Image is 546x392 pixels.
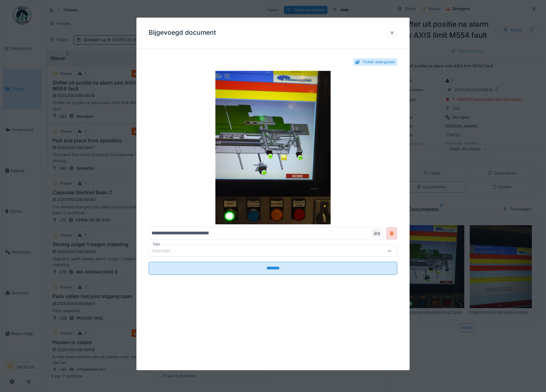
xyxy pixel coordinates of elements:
[151,248,179,254] div: Selecteer
[149,71,397,225] img: 7c17d373-6aef-4778-83d7-adf31c81cbf9-1758625369368465514562281926236.jpg
[363,59,395,65] div: Ticket weergeven
[372,229,381,237] div: .jpg
[149,29,216,37] h3: Bijgevoegd document
[151,242,161,247] label: Tags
